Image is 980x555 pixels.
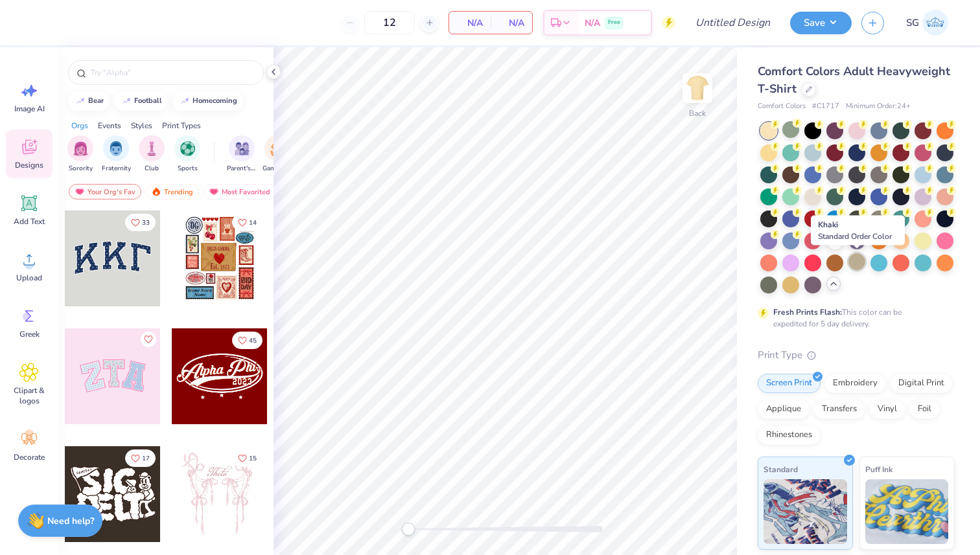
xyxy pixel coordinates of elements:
[758,425,821,445] div: Rhinestones
[178,164,198,174] span: Sports
[773,306,933,330] div: This color can be expedited for 5 day delivery.
[131,120,152,131] div: Styles
[909,400,940,419] div: Foil
[869,400,905,419] div: Vinyl
[141,332,156,347] button: Like
[14,104,45,114] span: Image AI
[114,91,168,111] button: football
[865,462,892,476] span: Puff Ink
[16,273,42,283] span: Upload
[145,184,199,199] div: Trending
[8,385,51,406] span: Clipart & logos
[922,10,948,36] img: Shane Gray
[235,141,250,156] img: Parent's Weekend Image
[900,10,954,36] a: SG
[142,455,150,462] span: 17
[109,141,123,156] img: Fraternity Image
[232,332,262,349] button: Like
[162,120,201,131] div: Print Types
[15,160,43,170] span: Designs
[145,164,159,174] span: Club
[364,11,415,34] input: – –
[262,135,292,174] div: filter for Game Day
[125,449,156,467] button: Like
[102,164,131,174] span: Fraternity
[249,337,257,344] span: 45
[19,329,40,339] span: Greek
[249,220,257,226] span: 14
[145,141,159,156] img: Club Image
[906,16,919,30] span: SG
[174,135,200,174] div: filter for Sports
[232,449,262,467] button: Like
[498,16,524,30] span: N/A
[812,101,839,112] span: # C1717
[151,187,161,196] img: trending.gif
[142,220,150,226] span: 33
[811,216,905,245] div: Khaki
[125,214,156,231] button: Like
[813,400,865,419] div: Transfers
[75,97,86,105] img: trend_line.gif
[192,97,237,104] div: homecoming
[764,479,847,544] img: Standard
[684,75,710,101] img: Back
[89,66,255,79] input: Try "Alpha"
[68,91,110,111] button: bear
[232,214,262,231] button: Like
[67,135,93,174] div: filter for Sorority
[180,141,195,156] img: Sports Image
[773,307,842,317] strong: Fresh Prints Flash:
[71,120,88,131] div: Orgs
[174,135,200,174] button: filter button
[249,455,257,462] span: 15
[102,135,131,174] div: filter for Fraternity
[67,135,93,174] button: filter button
[818,231,892,242] span: Standard Order Color
[47,515,94,527] strong: Need help?
[890,374,953,393] div: Digital Print
[98,120,121,131] div: Events
[262,164,292,174] span: Game Day
[73,141,88,156] img: Sorority Image
[758,400,810,419] div: Applique
[172,91,243,111] button: homecoming
[685,10,780,36] input: Untitled Design
[227,135,257,174] button: filter button
[14,216,45,227] span: Add Text
[758,348,954,363] div: Print Type
[227,135,257,174] div: filter for Parent's Weekend
[758,63,950,96] span: Comfort Colors Adult Heavyweight T-Shirt
[121,97,132,105] img: trend_line.gif
[75,187,85,196] img: most_fav.gif
[262,135,292,174] button: filter button
[227,164,257,174] span: Parent's Weekend
[69,184,141,199] div: Your Org's Fav
[180,97,190,105] img: trend_line.gif
[689,108,706,119] div: Back
[457,16,483,30] span: N/A
[69,164,93,174] span: Sorority
[790,12,852,34] button: Save
[203,184,276,199] div: Most Favorited
[865,479,949,544] img: Puff Ink
[758,101,806,112] span: Comfort Colors
[270,141,285,156] img: Game Day Image
[139,135,165,174] button: filter button
[608,18,620,27] span: Free
[139,135,165,174] div: filter for Club
[102,135,131,174] button: filter button
[585,16,600,30] span: N/A
[209,187,219,196] img: most_fav.gif
[764,462,798,476] span: Standard
[846,101,911,112] span: Minimum Order: 24 +
[14,452,45,462] span: Decorate
[758,374,821,393] div: Screen Print
[824,374,886,393] div: Embroidery
[402,523,415,536] div: Accessibility label
[134,97,162,104] div: football
[88,97,104,104] div: bear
